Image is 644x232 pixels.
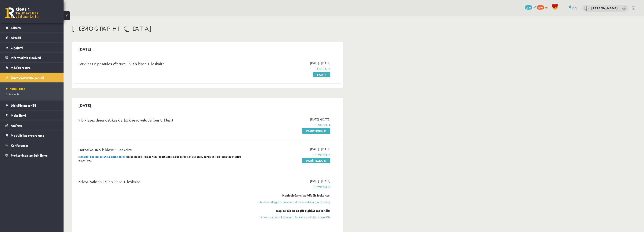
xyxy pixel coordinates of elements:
span: Pievienota [251,153,330,157]
span: 1397 [537,5,544,10]
div: 9.b klases diagnostikas darbs krievu valodā (par 8. klasi) [78,117,244,125]
a: Konferences [6,140,58,150]
legend: Ziņojumi [11,43,58,52]
span: [DATE] - [DATE] [310,179,330,183]
legend: Informatīvie ziņojumi [11,53,58,62]
span: Sākums [11,26,22,30]
a: [PERSON_NAME] [591,6,618,10]
a: Maksājumi [6,110,58,120]
span: Digitālie materiāli [11,103,36,107]
a: Pildīt ieskaiti [302,128,330,134]
a: 1397 xp [537,5,550,9]
div: Nepieciešams apgūt digitālo materiālu: [251,208,330,213]
a: Proktoringa izmēģinājums [6,150,58,160]
div: Krievu valoda JK 9.b klase 1. ieskaite [78,179,244,187]
a: Mācību resursi [6,63,58,72]
span: . Nesāc ieskaiti, kamēr neesi sagatavojis mājas darbus. Mājas darbu apraksts ir šīs ieskaites Māc... [78,155,241,162]
span: [DATE] - [DATE] [310,117,330,122]
a: Informatīvie ziņojumi [6,53,58,62]
span: xp [545,5,547,9]
div: Nepieciešams izpildīt šīs ieskaites: [251,193,330,198]
a: Rīgas 1. Tālmācības vidusskola [5,7,39,18]
span: Mācību resursi [11,66,31,69]
span: [DEMOGRAPHIC_DATA] [11,76,44,79]
span: mP [533,5,536,9]
div: Latvijas un pasaules vēsture JK 9.b klase 1. ieskaite [78,61,244,69]
span: Konferences [11,143,29,147]
span: Izlabotās [6,92,19,96]
a: Motivācijas programma [6,130,58,140]
span: Motivācijas programma [11,133,44,137]
a: 2534 mP [525,5,536,9]
a: Digitālie materiāli [6,100,58,110]
a: Izlabotās [6,92,59,96]
h2: [DATE] [74,44,96,54]
img: Jānis Tāre [584,6,589,11]
a: [DEMOGRAPHIC_DATA] [6,73,58,82]
a: Ziņojumi [6,43,58,52]
span: Iesniegta [251,66,330,71]
a: Skatīt [313,72,330,77]
strong: Ieskaitei būs jāpievieno 2 mājas darbi [78,155,125,158]
div: Datorika JK 9.b klase 1. ieskaite [78,147,244,155]
legend: Maksājumi [11,110,58,120]
a: Aktuāli [6,33,58,42]
a: Atzīmes [6,120,58,130]
a: Krievu valodas 9. klases 1. ieskaites mācību materiāls [251,215,330,219]
a: 9.b klases diagnostikas darbs krievu valodā (par 8. klasi) [251,200,330,204]
span: Aktuāli [11,36,21,40]
span: Proktoringa izmēģinājums [11,153,48,157]
a: Neizpildītās [6,87,59,91]
span: [DATE] - [DATE] [310,147,330,151]
span: 2534 [525,5,532,10]
span: [DATE] - [DATE] [310,61,330,65]
span: Pievienota [251,123,330,127]
span: Pievienota [251,184,330,189]
span: Neizpildītās [6,87,25,90]
h1: [DEMOGRAPHIC_DATA] [72,25,343,32]
a: Pildīt ieskaiti [302,158,330,163]
h2: [DATE] [74,100,96,110]
span: Atzīmes [11,123,22,127]
a: Sākums [6,23,58,33]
